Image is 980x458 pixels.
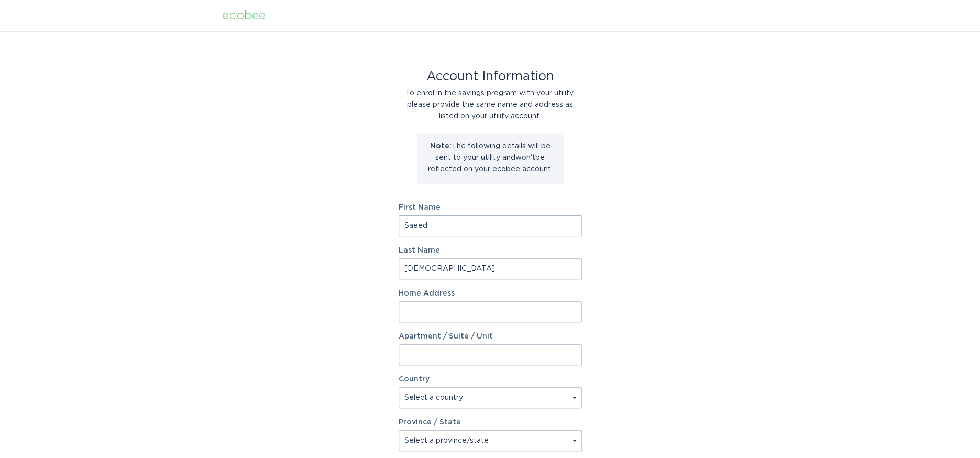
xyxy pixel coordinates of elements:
label: First Name [399,204,582,211]
label: Home Address [399,290,582,297]
label: Province / State [399,419,461,426]
label: Country [399,376,430,383]
div: To enrol in the savings program with your utility, please provide the same name and address as li... [399,88,582,122]
p: The following details will be sent to your utility and won't be reflected on your ecobee account. [425,140,556,175]
label: Apartment / Suite / Unit [399,333,582,340]
div: ecobee [222,10,266,21]
strong: Note: [430,143,452,150]
label: Last Name [399,247,582,254]
div: Account Information [399,71,582,82]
